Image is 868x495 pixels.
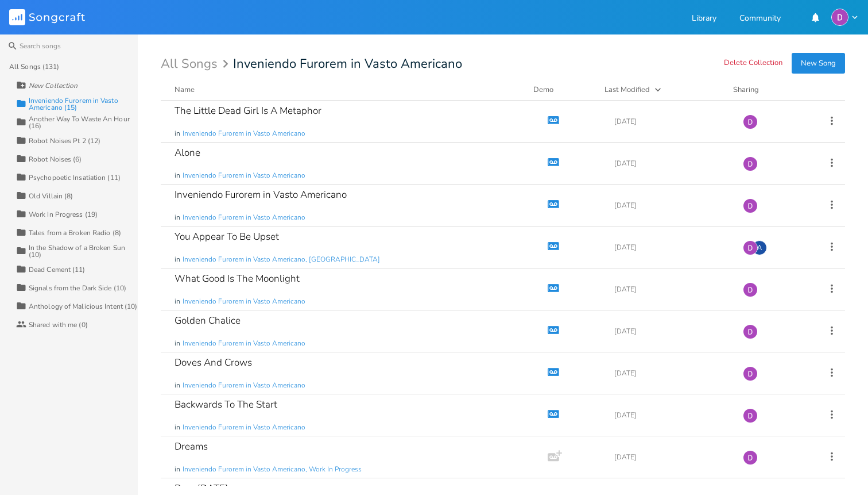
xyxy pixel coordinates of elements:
[175,148,200,158] div: Alone
[175,171,180,181] span: in
[29,321,88,328] div: Shared with me (0)
[175,423,180,432] span: in
[175,297,180,306] span: in
[175,400,277,409] div: Backwards To The Start
[29,116,138,129] div: Another Way To Waste An Hour (16)
[175,232,279,241] div: You Appear To Be Upset
[29,174,121,181] div: Psychopoetic Insatiation (11)
[175,84,520,95] button: Name
[29,193,73,199] div: Old Villain (8)
[161,59,232,70] div: All Songs
[183,129,305,139] span: Inveniendo Furorem in Vasto Americano
[183,465,362,474] span: Inveniendo Furorem in Vasto Americano, Work In Progress
[614,412,729,419] div: [DATE]
[743,282,758,297] img: Dylan
[9,63,60,70] div: All Songs (131)
[183,213,305,222] span: Inveniendo Furorem in Vasto Americano
[614,328,729,335] div: [DATE]
[175,358,252,367] div: Doves And Crows
[29,266,86,273] div: Dead Cement (11)
[175,465,180,474] span: in
[29,97,138,111] div: Inveniendo Furorem in Vasto Americano (15)
[614,244,729,251] div: [DATE]
[743,408,758,423] img: Dylan
[604,84,719,95] button: Last Modified
[743,324,758,339] img: Dylan
[29,82,77,89] div: New Collection
[743,366,758,381] img: Dylan
[614,370,729,377] div: [DATE]
[743,450,758,465] img: Dylan
[175,255,180,264] span: in
[831,9,848,26] img: Dylan
[724,59,782,68] button: Delete Collection
[29,285,126,291] div: Signals from the Dark Side (10)
[29,211,98,218] div: Work In Progress (19)
[614,118,729,125] div: [DATE]
[614,160,729,167] div: [DATE]
[29,229,121,236] div: Tales from a Broken Radio (8)
[175,129,180,139] span: in
[743,240,758,255] img: Dylan
[604,85,650,95] div: Last Modified
[183,255,380,264] span: Inveniendo Furorem in Vasto Americano, [GEOGRAPHIC_DATA]
[614,454,729,461] div: [DATE]
[175,274,300,283] div: What Good Is The Moonlight
[739,14,781,24] a: Community
[29,303,137,310] div: Anthology of Malicious Intent (10)
[743,198,758,213] img: Dylan
[29,156,82,163] div: Robot Noises (6)
[183,171,305,181] span: Inveniendo Furorem in Vasto Americano
[183,423,305,432] span: Inveniendo Furorem in Vasto Americano
[614,286,729,293] div: [DATE]
[614,202,729,209] div: [DATE]
[183,339,305,348] span: Inveniendo Furorem in Vasto Americano
[175,213,180,222] span: in
[175,85,195,95] div: Name
[233,57,462,70] span: Inveniendo Furorem in Vasto Americano
[175,442,208,451] div: Dreams
[692,14,716,24] a: Library
[743,114,758,129] img: Dylan
[752,240,767,255] div: alexi.davis
[175,106,321,116] div: The Little Dead Girl Is A Metaphor
[29,137,100,144] div: Robot Noises Pt 2 (12)
[175,381,180,390] span: in
[183,381,305,390] span: Inveniendo Furorem in Vasto Americano
[175,316,241,325] div: Golden Chalice
[792,53,845,74] button: New Song
[533,84,591,95] div: Demo
[175,484,228,493] div: Born [DATE]
[183,297,305,306] span: Inveniendo Furorem in Vasto Americano
[743,156,758,171] img: Dylan
[175,190,347,199] div: Inveniendo Furorem in Vasto Americano
[29,244,138,258] div: In the Shadow of a Broken Sun (10)
[733,84,802,95] div: Sharing
[175,339,180,348] span: in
